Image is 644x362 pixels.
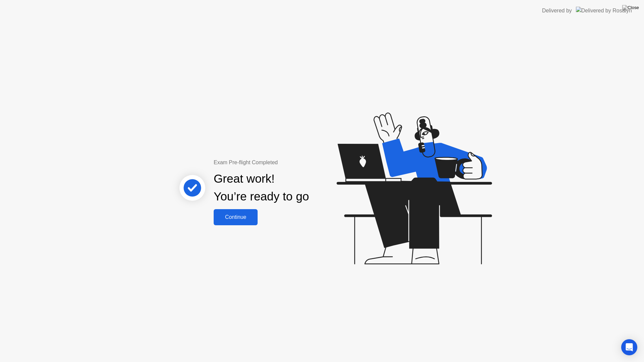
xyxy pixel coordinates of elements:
img: Close [622,5,639,10]
div: Open Intercom Messenger [621,339,637,355]
div: Continue [216,214,256,220]
div: Delivered by [542,7,572,15]
button: Continue [214,209,258,225]
img: Delivered by Rosalyn [576,7,632,14]
div: Exam Pre-flight Completed [214,159,352,167]
div: Great work! You’re ready to go [214,170,309,205]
